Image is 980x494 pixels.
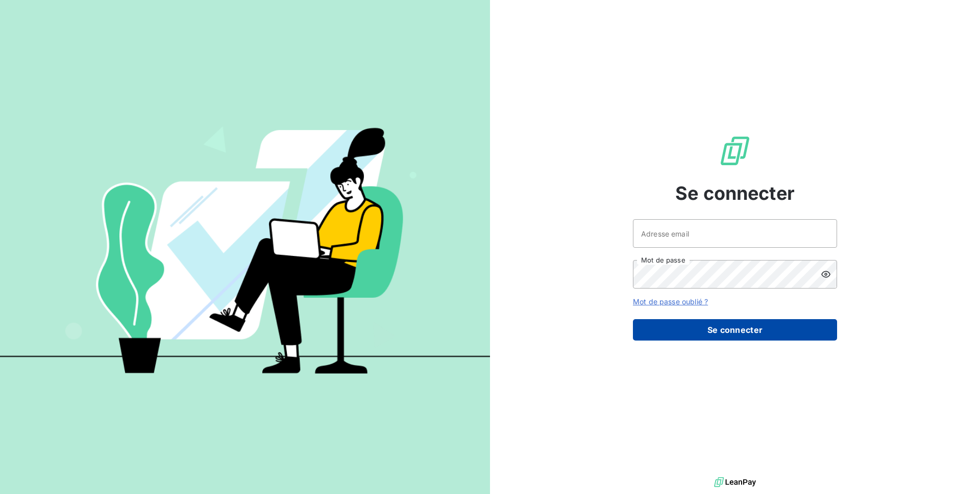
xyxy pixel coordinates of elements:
[675,179,795,207] span: Se connecter
[633,219,837,248] input: placeholder
[714,475,756,490] img: logo
[633,319,837,341] button: Se connecter
[633,297,708,306] a: Mot de passe oublié ?
[719,135,751,167] img: Logo LeanPay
